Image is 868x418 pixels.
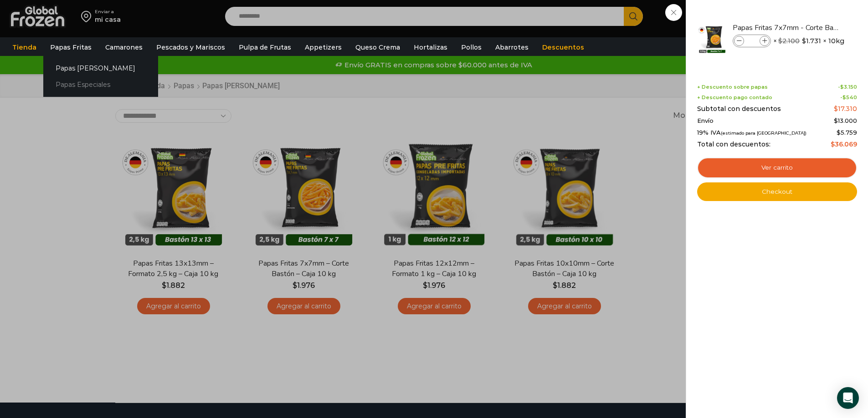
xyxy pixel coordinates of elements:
input: Product quantity [745,36,759,46]
a: Tienda [8,39,41,56]
bdi: 17.310 [834,105,857,113]
bdi: 13.000 [834,117,857,124]
span: Total con descuentos: [697,141,770,148]
a: Hortalizas [409,39,452,56]
bdi: 3.150 [840,84,857,90]
a: Pollos [457,39,486,56]
a: Papas [PERSON_NAME] [43,60,158,76]
a: Checkout [697,182,857,201]
span: Subtotal con descuentos [697,105,781,113]
a: Descuentos [538,39,589,56]
a: Papas Fritas [46,39,96,56]
bdi: 2.100 [778,37,800,45]
span: $ [840,84,844,90]
a: Papas Fritas 7x7mm - Corte Bastón - Caja 10 kg [733,23,841,33]
a: Ver carrito [697,157,857,178]
bdi: 540 [842,94,857,101]
span: × × 10kg [773,35,844,47]
a: Abarrotes [491,39,533,56]
span: 19% IVA [697,129,806,136]
span: $ [802,36,806,45]
a: Pulpa de Frutas [234,39,296,56]
bdi: 1.731 [802,36,821,45]
a: Papas Especiales [43,76,158,93]
a: Camarones [101,39,147,56]
span: $ [778,37,782,45]
div: Open Intercom Messenger [837,387,859,409]
bdi: 36.069 [831,140,857,148]
small: (estimado para [GEOGRAPHIC_DATA]) [721,131,806,136]
a: Pescados y Mariscos [152,39,230,56]
a: Queso Crema [351,39,405,56]
span: + Descuento sobre papas [697,84,768,90]
span: 5.759 [837,129,857,136]
span: $ [831,140,835,148]
a: Appetizers [300,39,346,56]
span: Envío [697,117,714,125]
span: + Descuento pago contado [697,95,772,101]
span: $ [834,117,838,124]
span: - [838,84,857,90]
span: $ [834,105,838,113]
span: $ [842,94,846,101]
span: $ [837,129,841,136]
span: - [840,95,857,101]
